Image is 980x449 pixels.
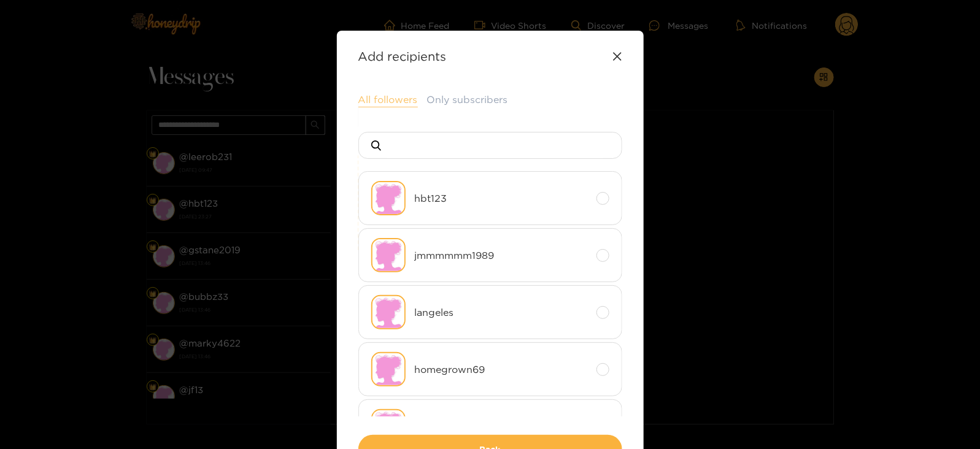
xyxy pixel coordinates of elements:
span: langeles [415,305,587,320]
strong: Add recipients [358,49,447,63]
button: Only subscribers [427,93,508,107]
img: no-avatar.png [371,238,406,272]
span: homegrown69 [415,363,587,377]
span: hbt123 [415,191,587,205]
button: All followers [358,93,418,107]
img: no-avatar.png [371,181,406,215]
img: no-avatar.png [371,295,406,329]
img: no-avatar.png [371,409,406,443]
span: jmmmmmm1989 [415,248,587,263]
img: no-avatar.png [371,352,406,386]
